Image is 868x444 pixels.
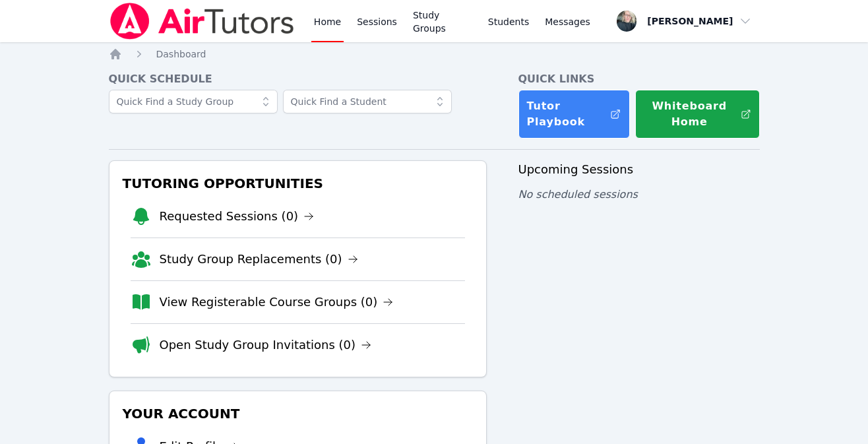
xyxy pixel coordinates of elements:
span: Dashboard [156,49,206,59]
span: No scheduled sessions [518,188,638,201]
a: Requested Sessions (0) [160,207,315,226]
h4: Quick Links [518,71,760,87]
a: Open Study Group Invitations (0) [160,336,372,354]
a: Study Group Replacements (0) [160,250,358,269]
input: Quick Find a Student [283,90,452,113]
h3: Your Account [120,402,476,426]
a: Dashboard [156,48,206,61]
a: Tutor Playbook [518,90,630,139]
h4: Quick Schedule [109,71,487,87]
img: Air Tutors [109,3,295,40]
a: View Registerable Course Groups (0) [160,293,394,311]
input: Quick Find a Study Group [109,90,278,113]
button: Whiteboard Home [635,90,760,139]
h3: Tutoring Opportunities [120,172,476,195]
nav: Breadcrumb [109,48,760,61]
span: Messages [545,15,590,28]
h3: Upcoming Sessions [518,160,760,179]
